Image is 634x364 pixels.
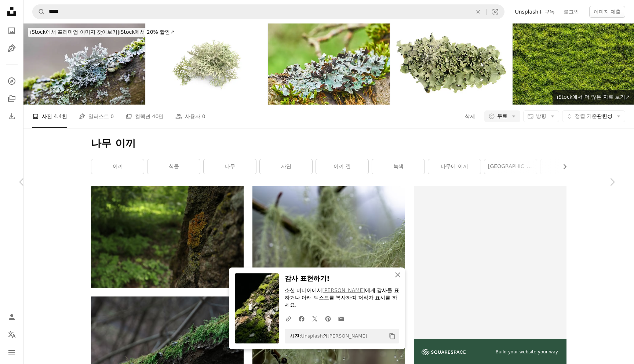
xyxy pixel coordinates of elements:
img: 클로즈 업/지의류 [23,23,145,105]
a: Unsplash [301,333,323,339]
h3: 감사 표현하기! [285,273,399,284]
a: 갈색 나무 줄기에 녹색 이끼 [91,344,244,350]
a: 로그인 [559,6,583,18]
a: 이끼 낀 [316,159,368,174]
a: Twitter에 공유 [308,311,321,326]
a: [PERSON_NAME] [322,287,365,293]
a: 컬렉션 40만 [125,105,164,128]
span: 무료 [497,113,507,120]
a: Facebook에 공유 [295,311,308,326]
a: 나무 [204,159,256,174]
a: iStock에서 프리미엄 이미지 찾아보기|iStock에서 20% 할인↗ [23,23,181,41]
button: 메뉴 [4,345,19,360]
img: 흰색 배경에 고립 된 나무 이끼. [146,23,267,105]
button: 정렬 기준관련성 [562,110,625,122]
a: iStock에서 더 많은 자료 보기↗ [553,90,634,105]
span: 0 [202,112,205,120]
button: 시각적 검색 [487,5,504,19]
span: 관련성 [575,113,612,120]
a: 녹색 [372,159,425,174]
button: 클립보드에 복사하기 [386,330,398,342]
a: 탐색 [4,74,19,88]
button: 삭제 [470,5,486,19]
img: Moss 애니메이션 [513,23,634,105]
span: 방향 [536,113,546,119]
a: 숲 [540,159,593,174]
a: 다운로드 내역 [4,109,19,124]
a: 일러스트 0 [79,105,114,128]
span: 0 [110,112,114,120]
a: Unsplash+ 구독 [510,6,559,18]
a: 로그인 / 가입 [4,310,19,324]
form: 사이트 전체에서 이미지 찾기 [32,4,504,19]
p: 소셜 미디어에서 에게 감사를 표하거나 아래 텍스트를 복사하여 저작자 표시를 하세요. [285,287,399,309]
img: 이끼가 자라고 있는 나무 줄기를 클로즈업한 사진 [91,186,244,288]
a: 이끼가 자라고 있는 나무 줄기를 클로즈업한 사진 [91,233,244,240]
a: 다음 [590,147,634,217]
img: file-1606177908946-d1eed1cbe4f5image [422,349,466,355]
span: iStock에서 더 많은 자료 보기 ↗ [557,94,630,100]
img: 지의류 흰색 바탕에 그림자와 [390,23,512,105]
h1: 나무 이끼 [91,137,566,150]
button: 언어 [4,327,19,342]
a: 이끼 [91,159,144,174]
a: 컬렉션 [4,91,19,106]
a: 나무에 이끼 [428,159,481,174]
button: 삭제 [464,110,475,122]
span: 사진: 의 [286,330,367,342]
a: 사용자 0 [175,105,205,128]
button: 이미지 제출 [589,6,625,18]
a: [PERSON_NAME] [328,333,367,339]
button: 무료 [484,110,520,122]
span: Build your website your way. [496,349,559,355]
a: Pinterest에 공유 [321,311,335,326]
span: 정렬 기준 [575,113,597,119]
a: 사진 [4,23,19,38]
button: Unsplash 검색 [33,5,45,19]
span: 40만 [152,112,164,120]
a: 식물 [147,159,200,174]
button: 목록을 오른쪽으로 스크롤 [558,159,566,174]
div: iStock에서 20% 할인 ↗ [28,28,176,37]
span: iStock에서 프리미엄 이미지 찾아보기 | [30,29,119,35]
img: Lichen [268,23,389,105]
a: 일러스트 [4,41,19,56]
a: 이메일로 공유에 공유 [335,311,348,326]
button: 방향 [523,110,559,122]
a: [GEOGRAPHIC_DATA] [484,159,537,174]
a: 자연 [260,159,312,174]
